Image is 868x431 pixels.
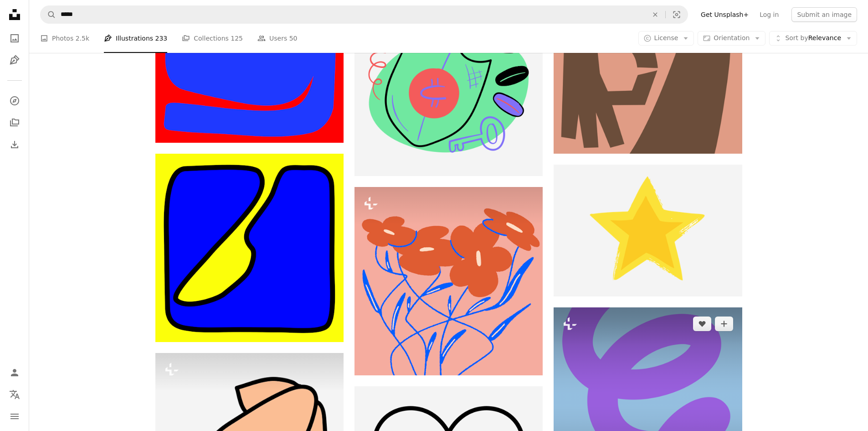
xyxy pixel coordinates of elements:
[40,24,89,53] a: Photos 2.5k
[791,7,857,22] button: Submit an image
[754,7,784,22] a: Log in
[354,187,543,375] img: premium_vector-1715711046487-98807f38b71c
[666,6,688,23] button: Visual search
[5,135,24,154] a: Download History
[638,31,694,46] button: License
[155,64,344,72] a: A red and blue logo on a red background
[40,5,688,24] form: Find visuals sitewide
[76,33,89,43] span: 2.5k
[645,6,665,23] button: Clear
[785,34,808,42] span: Sort by
[257,24,298,53] a: Users 50
[155,154,344,342] img: A blue shape inside a yellow background.
[41,6,56,23] button: Search Unsplash
[5,92,24,110] a: Explore
[769,31,857,46] button: Sort byRelevance
[5,363,24,382] a: Log in / Sign up
[289,33,298,43] span: 50
[554,397,742,405] a: A picture of a purple letter with an orange dot
[714,34,750,42] span: Orientation
[5,407,24,426] button: Menu
[715,317,733,331] button: Add to Collection
[693,317,711,331] button: Like
[698,31,765,46] button: Orientation
[5,385,24,404] button: Language
[231,33,243,43] span: 125
[5,51,24,69] a: Illustrations
[155,244,344,252] a: A blue shape inside a yellow background.
[5,5,24,26] a: Home — Unsplash
[695,7,754,22] a: Get Unsplash+
[354,277,543,285] a: View the photo by Matthieu Lemarchal
[554,226,742,234] a: A simple yellow star with a brushstroke effect
[654,34,678,42] span: License
[182,24,243,53] a: Collections 125
[5,114,24,132] a: Collections
[554,165,742,296] img: A simple yellow star with a brushstroke effect
[354,78,543,86] a: Cryptocurrency is protected by a shield and key.
[5,29,24,47] a: Photos
[785,34,841,43] span: Relevance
